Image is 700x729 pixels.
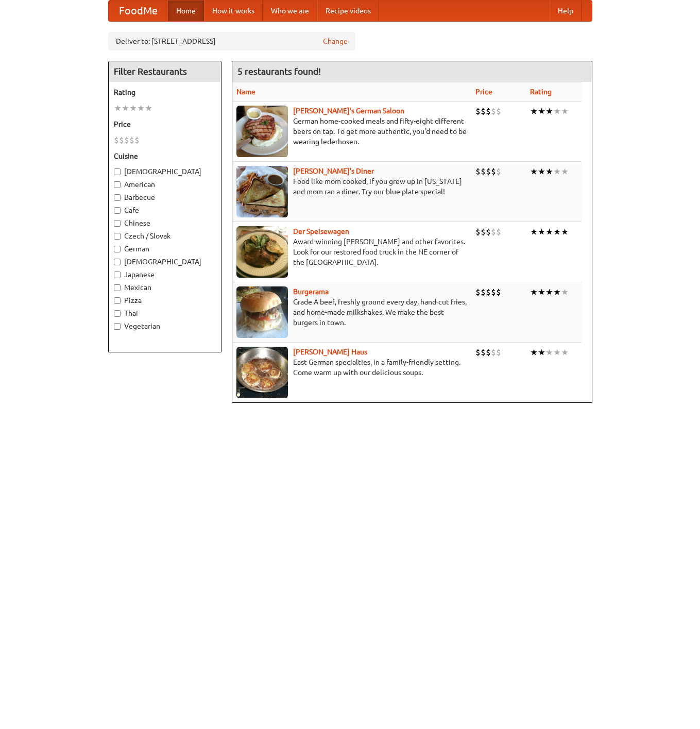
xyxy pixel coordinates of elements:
[491,347,496,358] li: $
[109,61,221,82] h4: Filter Restaurants
[496,226,501,238] li: $
[293,107,404,115] a: [PERSON_NAME]'s German Saloon
[538,226,545,238] li: ★
[530,226,538,238] li: ★
[481,286,486,298] li: $
[561,286,569,298] li: ★
[114,323,121,330] input: Vegetarian
[538,106,545,117] li: ★
[475,166,481,177] li: $
[114,272,121,278] input: Japanese
[236,357,467,378] p: East German specialties, in a family-friendly setting. Come warm up with our delicious soups.
[491,226,496,238] li: $
[129,134,134,146] li: $
[114,321,216,331] label: Vegetarian
[496,286,501,298] li: $
[486,166,491,177] li: $
[553,166,561,177] li: ★
[236,347,288,398] img: kohlhaus.jpg
[108,32,355,50] div: Deliver to: [STREET_ADDRESS]
[114,246,121,252] input: German
[475,286,481,298] li: $
[122,103,129,114] li: ★
[124,134,129,146] li: $
[293,227,349,235] a: Der Speisewagen
[137,103,145,114] li: ★
[553,106,561,117] li: ★
[491,286,496,298] li: $
[481,106,486,117] li: $
[545,106,553,117] li: ★
[114,134,119,146] li: $
[481,166,486,177] li: $
[237,66,321,76] ng-pluralize: 5 restaurants found!
[530,106,538,117] li: ★
[538,166,545,177] li: ★
[114,166,216,177] label: [DEMOGRAPHIC_DATA]
[114,194,121,201] input: Barbecue
[550,1,582,21] a: Help
[114,269,216,280] label: Japanese
[236,226,288,278] img: speisewagen.jpg
[545,166,553,177] li: ★
[236,297,467,328] p: Grade A beef, freshly ground every day, hand-cut fries, and home-made milkshakes. We make the bes...
[496,106,501,117] li: $
[114,220,121,227] input: Chinese
[545,226,553,238] li: ★
[481,347,486,358] li: $
[114,231,216,241] label: Czech / Slovak
[204,1,263,21] a: How it works
[475,106,481,117] li: $
[114,119,216,129] h5: Price
[486,286,491,298] li: $
[114,310,121,317] input: Thai
[114,297,121,304] input: Pizza
[236,116,467,147] p: German home-cooked meals and fifty-eight different beers on tap. To get more authentic, you'd nee...
[496,166,501,177] li: $
[114,284,121,291] input: Mexican
[538,286,545,298] li: ★
[114,192,216,202] label: Barbecue
[486,226,491,238] li: $
[236,106,288,157] img: esthers.jpg
[496,347,501,358] li: $
[236,176,467,197] p: Food like mom cooked, if you grew up in [US_STATE] and mom ran a diner. Try our blue plate special!
[481,226,486,238] li: $
[236,236,467,267] p: Award-winning [PERSON_NAME] and other favorites. Look for our restored food truck in the NE corne...
[475,88,492,96] a: Price
[530,286,538,298] li: ★
[236,88,255,96] a: Name
[545,286,553,298] li: ★
[114,233,121,240] input: Czech / Slovak
[114,103,122,114] li: ★
[263,1,317,21] a: Who we are
[114,87,216,97] h5: Rating
[119,134,124,146] li: $
[293,167,374,175] a: [PERSON_NAME]'s Diner
[236,286,288,338] img: burgerama.jpg
[114,218,216,228] label: Chinese
[114,244,216,254] label: German
[114,207,121,214] input: Cafe
[114,282,216,293] label: Mexican
[491,166,496,177] li: $
[114,168,121,175] input: [DEMOGRAPHIC_DATA]
[475,347,481,358] li: $
[293,348,367,356] a: [PERSON_NAME] Haus
[114,205,216,215] label: Cafe
[553,286,561,298] li: ★
[561,106,569,117] li: ★
[561,347,569,358] li: ★
[109,1,168,21] a: FoodMe
[491,106,496,117] li: $
[236,166,288,217] img: sallys.jpg
[145,103,152,114] li: ★
[530,88,552,96] a: Rating
[168,1,204,21] a: Home
[293,287,329,296] a: Burgerama
[114,151,216,161] h5: Cuisine
[114,295,216,306] label: Pizza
